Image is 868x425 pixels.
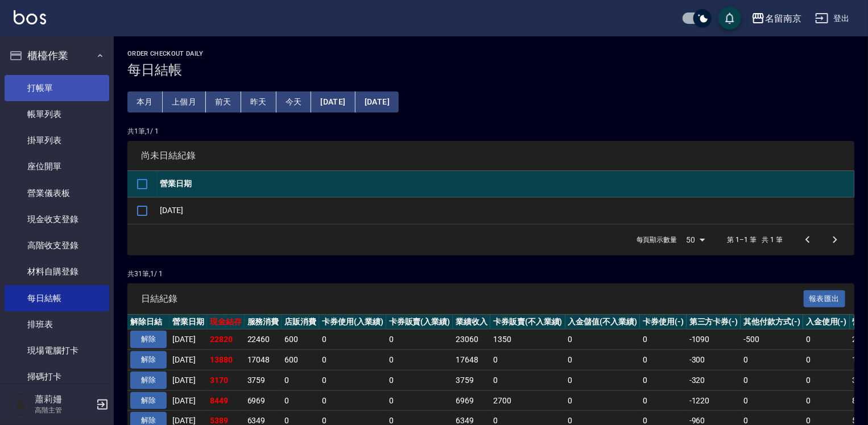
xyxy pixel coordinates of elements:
td: -300 [687,350,741,370]
th: 卡券販賣(不入業績) [490,315,565,330]
th: 解除日結 [127,315,170,330]
a: 掃碼打卡 [5,364,109,390]
button: 解除 [130,372,167,389]
th: 現金結存 [207,315,245,330]
th: 第三方卡券(-) [687,315,741,330]
td: 0 [319,350,386,370]
td: 22820 [207,330,245,350]
span: 尚未日結紀錄 [141,150,841,161]
td: 0 [386,350,453,370]
td: 13880 [207,350,245,370]
td: -1220 [687,390,741,411]
a: 帳單列表 [5,101,109,127]
h2: Order checkout daily [127,50,854,57]
p: 每頁顯示數量 [636,235,677,245]
td: 0 [282,370,319,390]
button: 本月 [127,91,163,113]
th: 其他付款方式(-) [741,315,803,330]
td: 0 [386,390,453,411]
a: 現場電腦打卡 [5,338,109,364]
td: 22460 [245,330,282,350]
a: 營業儀表板 [5,180,109,206]
button: 上個月 [163,91,206,113]
th: 業績收入 [453,315,490,330]
a: 每日結帳 [5,285,109,311]
td: -320 [687,370,741,390]
td: 17648 [453,350,490,370]
td: 0 [282,390,319,411]
td: 2700 [490,390,565,411]
td: 3759 [245,370,282,390]
td: 6969 [453,390,490,411]
td: 17048 [245,350,282,370]
td: 0 [741,350,803,370]
button: 解除 [130,351,167,369]
th: 店販消費 [282,315,319,330]
button: save [718,7,741,30]
p: 高階主管 [35,405,93,415]
td: 0 [803,350,850,370]
span: 日結紀錄 [141,293,804,305]
td: 0 [803,390,850,411]
td: 3170 [207,370,245,390]
td: [DATE] [170,330,207,350]
td: 3759 [453,370,490,390]
td: 8449 [207,390,245,411]
td: [DATE] [157,197,854,224]
td: 0 [640,330,687,350]
img: Person [9,393,32,416]
div: 名留南京 [765,11,801,26]
button: 前天 [206,91,241,113]
button: 昨天 [241,91,276,113]
button: [DATE] [356,91,399,113]
th: 入金使用(-) [803,315,850,330]
a: 座位開單 [5,153,109,180]
th: 入金儲值(不入業績) [565,315,640,330]
button: 解除 [130,331,167,348]
td: 0 [490,370,565,390]
td: 0 [741,370,803,390]
button: [DATE] [311,91,355,113]
td: 0 [803,370,850,390]
td: 0 [386,370,453,390]
button: 登出 [811,8,854,29]
th: 卡券販賣(入業績) [386,315,453,330]
td: 1350 [490,330,565,350]
h3: 每日結帳 [127,62,854,78]
td: 0 [741,390,803,411]
td: 0 [319,370,386,390]
a: 排班表 [5,311,109,338]
td: 0 [640,390,687,411]
button: 名留南京 [747,7,806,30]
p: 共 31 筆, 1 / 1 [127,269,854,279]
td: 0 [640,370,687,390]
a: 現金收支登錄 [5,206,109,232]
td: 0 [565,370,640,390]
a: 材料自購登錄 [5,259,109,285]
td: 0 [565,330,640,350]
div: 50 [682,224,709,255]
td: 600 [282,350,319,370]
td: 0 [319,390,386,411]
td: [DATE] [170,370,207,390]
td: [DATE] [170,350,207,370]
td: 600 [282,330,319,350]
img: Logo [14,10,46,24]
td: 0 [565,390,640,411]
td: 0 [640,350,687,370]
td: 0 [319,330,386,350]
td: -500 [741,330,803,350]
button: 今天 [276,91,312,113]
td: 6969 [245,390,282,411]
th: 營業日期 [157,171,854,198]
a: 掛單列表 [5,127,109,153]
button: 解除 [130,392,167,410]
td: [DATE] [170,390,207,411]
button: 櫃檯作業 [5,41,109,70]
button: 報表匯出 [804,290,846,308]
a: 報表匯出 [804,293,846,303]
h5: 蕭莉姍 [35,394,93,405]
th: 卡券使用(-) [640,315,687,330]
a: 打帳單 [5,75,109,101]
p: 第 1–1 筆 共 1 筆 [728,235,783,245]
